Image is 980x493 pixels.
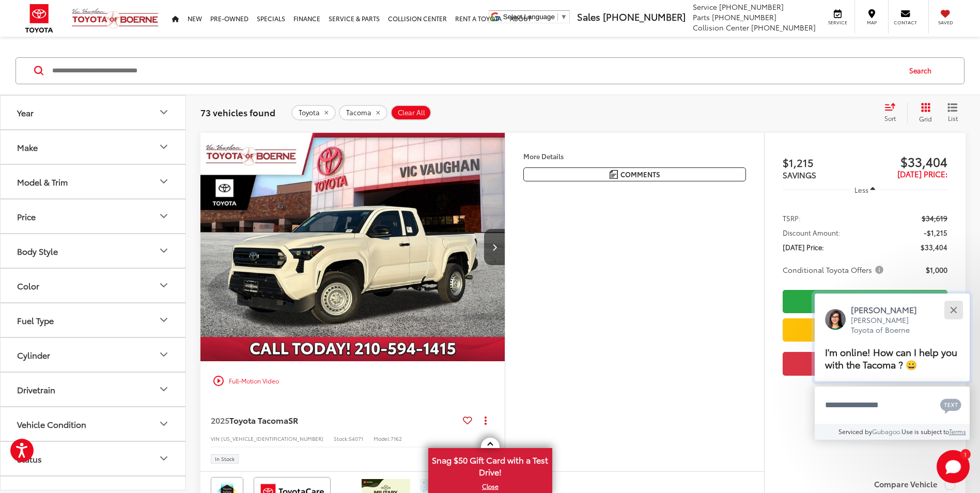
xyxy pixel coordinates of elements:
[937,450,970,483] button: Toggle Chat Window
[949,427,966,436] a: Terms
[17,281,39,290] div: Color
[937,393,965,417] button: Chat with SMS
[865,153,947,169] span: $33,404
[907,102,940,123] button: Grid View
[349,435,363,442] span: 54071
[783,352,947,375] button: Get Price Now
[1,199,186,233] button: PricePrice
[851,304,927,315] p: [PERSON_NAME]
[940,397,961,414] svg: Text
[934,19,957,26] span: Saved
[215,456,235,461] span: In Stock
[158,418,170,430] div: Vehicle Condition
[937,450,970,483] svg: Start Chat
[838,427,872,436] span: Serviced by
[926,265,947,275] span: $1,000
[897,168,947,179] span: [DATE] Price:
[158,348,170,361] div: Cylinder
[901,427,949,436] span: Use is subject to
[158,383,170,395] div: Drivetrain
[17,315,54,325] div: Fuel Type
[211,414,459,426] a: 2025Toyota TacomaSR
[485,416,487,424] span: dropdown dots
[719,2,784,12] span: [PHONE_NUMBER]
[200,133,506,362] img: 2025 Toyota Tacoma SR RWD XtraCab 6-ft bed
[850,180,881,199] button: Less
[1,407,186,441] button: Vehicle ConditionVehicle Condition
[783,290,947,313] a: Check Availability
[825,345,957,371] span: I'm online! How can I help you with the Tacoma ? 😀
[17,246,58,256] div: Body Style
[783,155,865,170] span: $1,215
[17,107,34,117] div: Year
[921,242,947,252] span: $33,404
[577,10,600,23] span: Sales
[211,414,229,426] span: 2025
[693,22,749,33] span: Collision Center
[221,435,323,442] span: [US_VEHICLE_IDENTIFICATION_NUMBER]
[826,19,849,26] span: Service
[854,185,868,194] span: Less
[158,175,170,188] div: Model & Trim
[1,96,186,129] button: YearYear
[158,244,170,257] div: Body Style
[851,315,927,335] p: [PERSON_NAME] Toyota of Boerne
[374,435,391,442] span: Model:
[1,234,186,268] button: Body StyleBody Style
[523,167,746,181] button: Comments
[783,227,841,238] span: Discount Amount:
[17,419,86,429] div: Vehicle Condition
[17,350,50,360] div: Cylinder
[391,105,431,120] button: Clear All
[229,414,288,426] span: Toyota Tacoma
[751,22,816,33] span: [PHONE_NUMBER]
[200,133,506,362] a: 2025 Toyota Tacoma SR RWD XtraCab 6-ft bed2025 Toyota Tacoma SR RWD XtraCab 6-ft bed2025 Toyota T...
[484,229,505,265] button: Next image
[1,442,186,475] button: StatusStatus
[919,114,932,123] span: Grid
[815,387,970,424] textarea: Type your message
[922,213,947,223] span: $34,619
[872,427,901,436] a: Gubagoo.
[815,294,970,440] div: Close[PERSON_NAME][PERSON_NAME] Toyota of BoerneI'm online! How can I help you with the Tacoma ? ...
[398,109,425,117] span: Clear All
[211,435,221,442] span: VIN:
[603,10,686,23] span: [PHONE_NUMBER]
[1,165,186,198] button: Model & TrimModel & Trim
[17,142,38,152] div: Make
[288,414,298,426] span: SR
[884,114,896,122] span: Sort
[1,269,186,302] button: ColorColor
[1,303,186,337] button: Fuel TypeFuel Type
[334,435,349,442] span: Stock:
[561,13,567,21] span: ▼
[476,411,494,429] button: Actions
[783,169,816,180] span: SAVINGS
[71,8,159,29] img: Vic Vaughan Toyota of Boerne
[17,384,55,394] div: Drivetrain
[523,152,746,160] h4: More Details
[783,242,824,252] span: [DATE] Price:
[17,177,68,187] div: Model & Trim
[894,19,917,26] span: Contact
[879,102,907,123] button: Select sort value
[942,299,965,321] button: Close
[783,213,801,223] span: TSRP:
[346,109,371,117] span: Tacoma
[964,452,967,456] span: 1
[783,318,947,342] a: Value Your Trade
[339,105,387,120] button: remove Tacoma
[783,265,885,275] span: Conditional Toyota Offers
[158,106,170,118] div: Year
[51,58,899,83] input: Search by Make, Model, or Keyword
[17,211,36,221] div: Price
[158,141,170,153] div: Make
[620,170,660,179] span: Comments
[158,452,170,465] div: Status
[924,227,947,238] span: -$1,215
[712,12,776,22] span: [PHONE_NUMBER]
[610,170,618,179] img: Comments
[874,480,955,490] label: Compare Vehicle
